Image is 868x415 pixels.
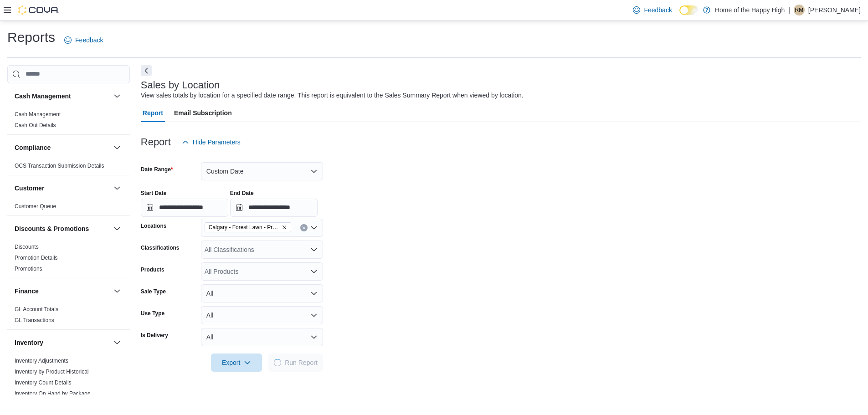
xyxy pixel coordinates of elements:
[274,359,281,366] span: Loading
[15,111,61,118] span: Cash Management
[7,241,130,278] div: Discounts & Promotions
[141,190,167,197] label: Start Date
[310,246,318,253] button: Open list of options
[15,244,39,250] a: Discounts
[141,166,173,173] label: Date Range
[15,143,51,152] h3: Compliance
[15,369,89,375] a: Inventory by Product Historical
[7,160,130,175] div: Compliance
[15,266,42,272] a: Promotions
[15,203,56,210] a: Customer Queue
[15,203,56,210] span: Customer Queue
[201,328,323,346] button: All
[285,358,318,367] span: Run Report
[15,162,104,169] span: OCS Transaction Submission Details
[15,338,110,347] button: Inventory
[7,28,55,46] h1: Reports
[15,163,104,169] a: OCS Transaction Submission Details
[15,317,54,323] a: GL Transactions
[230,199,318,217] input: Press the down key to open a popover containing a calendar.
[15,224,89,233] h3: Discounts & Promotions
[15,184,44,193] h3: Customer
[211,354,262,372] button: Export
[112,286,123,297] button: Finance
[75,36,103,45] span: Feedback
[679,5,699,15] input: Dark Mode
[15,184,110,193] button: Customer
[15,368,89,375] span: Inventory by Product Historical
[15,111,61,118] a: Cash Management
[15,243,39,251] span: Discounts
[112,91,123,102] button: Cash Management
[795,5,804,15] span: RM
[15,390,91,397] span: Inventory On Hand by Package
[15,390,91,397] a: Inventory On Hand by Package
[141,222,167,230] label: Locations
[15,306,58,313] span: GL Account Totals
[15,379,72,386] a: Inventory Count Details
[644,5,672,15] span: Feedback
[230,190,254,197] label: End Date
[310,224,318,231] button: Open list of options
[300,224,308,231] button: Clear input
[15,265,42,272] span: Promotions
[15,317,54,324] span: GL Transactions
[15,306,58,313] a: GL Account Totals
[808,5,861,15] p: [PERSON_NAME]
[112,337,123,348] button: Inventory
[679,15,680,15] span: Dark Mode
[141,332,168,339] label: Is Delivery
[174,104,232,122] span: Email Subscription
[112,183,123,194] button: Customer
[141,91,524,100] div: View sales totals by location for a specified date range. This report is equivalent to the Sales ...
[141,288,166,295] label: Sale Type
[141,266,164,273] label: Products
[268,354,323,372] button: LoadingRun Report
[15,122,56,128] a: Cash Out Details
[15,122,56,129] span: Cash Out Details
[201,306,323,324] button: All
[193,138,241,147] span: Hide Parameters
[15,379,72,386] span: Inventory Count Details
[141,310,164,317] label: Use Type
[15,224,110,233] button: Discounts & Promotions
[178,133,244,151] button: Hide Parameters
[205,222,291,232] span: Calgary - Forest Lawn - Prairie Records
[141,199,228,217] input: Press the down key to open a popover containing a calendar.
[15,357,68,364] span: Inventory Adjustments
[15,358,68,364] a: Inventory Adjustments
[15,287,39,296] h3: Finance
[216,354,257,372] span: Export
[18,5,59,15] img: Cova
[788,5,790,15] p: |
[112,142,123,153] button: Compliance
[7,109,130,134] div: Cash Management
[15,254,58,261] span: Promotion Details
[715,5,785,15] p: Home of the Happy High
[15,92,110,101] button: Cash Management
[282,225,287,230] button: Remove Calgary - Forest Lawn - Prairie Records from selection in this group
[143,104,163,122] span: Report
[310,268,318,275] button: Open list of options
[7,304,130,329] div: Finance
[141,244,180,251] label: Classifications
[201,284,323,302] button: All
[15,143,110,152] button: Compliance
[201,162,323,180] button: Custom Date
[15,287,110,296] button: Finance
[15,92,71,101] h3: Cash Management
[141,65,152,76] button: Next
[15,255,58,261] a: Promotion Details
[112,223,123,234] button: Discounts & Promotions
[629,1,675,19] a: Feedback
[61,31,107,49] a: Feedback
[209,223,280,232] span: Calgary - Forest Lawn - Prairie Records
[141,80,220,91] h3: Sales by Location
[141,137,171,148] h3: Report
[794,5,805,15] div: Rebecca MacNeill
[7,201,130,215] div: Customer
[15,338,43,347] h3: Inventory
